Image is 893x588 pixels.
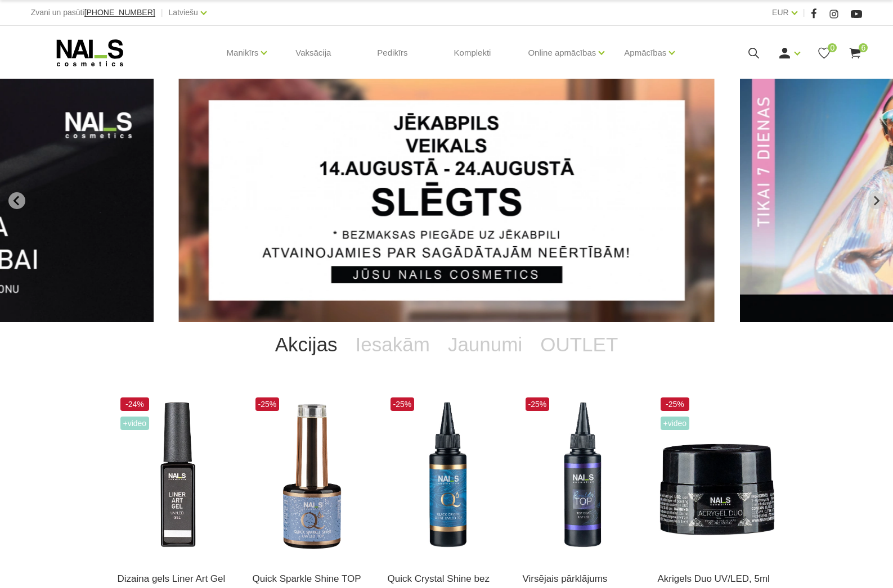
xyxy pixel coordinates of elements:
img: Builder Top virsējais pārklājums bez lipīgā slāņa gēllakas/gēla pārklājuma izlīdzināšanai un nost... [523,395,641,557]
a: Apmācības [624,30,666,75]
span: 0 [828,43,837,52]
a: 6 [848,46,862,60]
a: 0 [817,46,831,60]
div: Zvani un pasūti [31,6,155,20]
a: Komplekti [445,26,500,80]
a: Iesakām [347,322,439,367]
li: 1 of 12 [178,79,714,322]
img: Virsējais pārklājums bez lipīgā slāņa un UV zilā pārklājuma. Nodrošina izcilu spīdumu manikīram l... [388,395,506,557]
a: Vaksācija [286,26,340,80]
span: +Video [120,417,150,430]
span: -25% [661,397,690,411]
span: -25% [255,397,280,411]
button: Next slide [868,192,885,209]
span: +Video [661,417,690,430]
a: EUR [772,6,789,19]
span: -25% [526,397,550,411]
a: OUTLET [531,322,627,367]
a: Akcijas [266,322,347,367]
img: Virsējais pārklājums bez lipīgā slāņa ar mirdzuma efektu.Pieejami 3 veidi:* Starlight - ar smalkā... [253,395,371,557]
span: | [803,6,805,20]
span: | [161,6,163,20]
a: [PHONE_NUMBER] [84,8,155,17]
img: Kas ir AKRIGELS “DUO GEL” un kādas problēmas tas risina?• Tas apvieno ērti modelējamā akrigela un... [658,395,776,557]
a: Online apmācības [528,30,596,75]
span: -25% [391,397,415,411]
span: -24% [120,397,150,411]
span: 6 [859,43,868,52]
a: Manikīrs [227,30,259,75]
span: [PHONE_NUMBER] [84,8,155,17]
img: Liner Art Gel - UV/LED dizaina gels smalku, vienmērīgu, pigmentētu līniju zīmēšanai.Lielisks palī... [118,395,236,557]
button: Go to last slide [8,192,25,209]
a: Latviešu [169,6,198,19]
a: Jaunumi [439,322,531,367]
a: Pedikīrs [368,26,416,80]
